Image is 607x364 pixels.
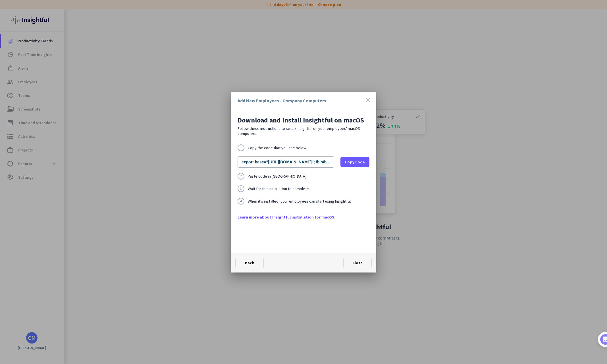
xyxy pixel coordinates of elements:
[238,126,369,136] p: Follow these instructions to setup Insightful on your employees' macOS computers.
[245,260,254,265] span: Back
[248,187,310,191] span: Wait for the installation to complete.
[343,258,372,268] button: Close
[238,117,369,124] h2: Download and Install Insightful on macOS
[238,185,244,192] div: 3
[365,97,372,103] i: close
[238,214,369,220] a: Learn more about Insightful installation for macOS.
[248,174,307,178] span: Paste code in [GEOGRAPHIC_DATA].
[248,146,307,150] span: Copy the code that you see below.
[238,173,244,180] div: 2
[352,260,363,265] span: Close
[248,199,352,203] span: When it’s installed, your employees can start using Insightful.
[340,157,369,167] button: Copy Code
[238,198,244,205] div: 4
[238,98,326,103] div: Add New Employees - Company Computers
[345,159,365,165] span: Copy Code
[235,258,264,268] button: Back
[238,144,244,151] div: 1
